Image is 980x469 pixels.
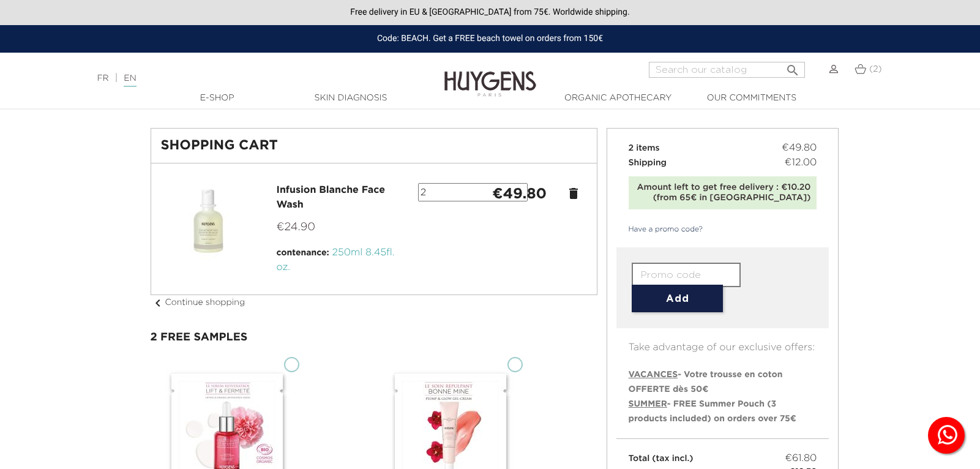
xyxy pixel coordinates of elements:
span: (2) [869,65,881,73]
img: Infusion Blanche Face Wash [170,183,247,260]
div: Amount left to get free delivery : €10.20 (from 65€ in [GEOGRAPHIC_DATA]) [635,182,811,203]
button:  [782,58,804,75]
span: - Votre trousse en coton OFFERTE dès 50€ [629,370,783,394]
input: Promo code [632,263,741,287]
p: Take advantage of our exclusive offers: [616,328,829,355]
strong: €49.80 [492,187,547,201]
a: Have a promo code? [616,224,703,235]
input: Search [649,62,805,78]
a: Our commitments [690,92,813,105]
i:  [785,59,800,74]
span: - FREE Summer Pouch (3 products included) on orders over 75€ [629,400,796,423]
a: delete [566,186,581,201]
a: Organic Apothecary [557,92,679,105]
span: 250ml 8.45fl. oz. [277,248,395,272]
img: Huygens [444,51,536,99]
i: chevron_left [151,296,165,310]
a: EN [124,74,136,87]
div: | [91,71,399,86]
span: €49.80 [782,141,817,156]
span: SUMMER [629,400,667,408]
a: Skin Diagnosis [290,92,412,105]
div: 2 Free samples [151,332,597,344]
a: FR [97,74,108,83]
span: VACANCES [629,370,678,379]
a: (2) [855,64,881,74]
span: Shipping [629,159,667,167]
button: Add [632,285,723,312]
span: contenance: [277,249,329,257]
span: Total (tax incl.) [629,454,694,463]
h1: Shopping Cart [161,138,587,153]
span: €61.80 [785,451,817,466]
span: €12.00 [785,156,817,170]
a: Infusion Blanche Face Wash [277,186,386,210]
a: chevron_leftContinue shopping [151,298,245,307]
span: 2 items [629,144,660,152]
span: €24.90 [277,222,315,233]
a: E-Shop [156,92,279,105]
